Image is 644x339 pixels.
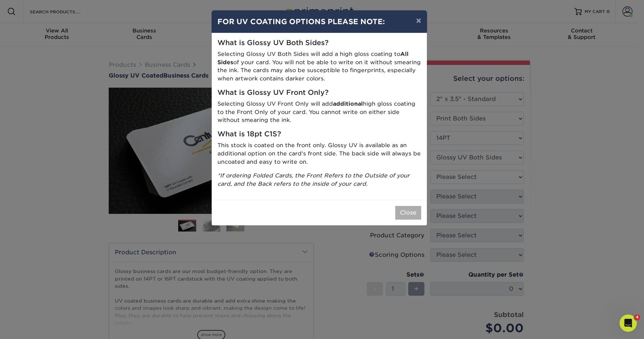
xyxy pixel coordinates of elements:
iframe: Intercom live chat [620,314,637,332]
h4: FOR UV COATING OPTIONS PLEASE NOTE: [217,16,421,27]
p: This stock is coated on the front only. Glossy UV is available as an additional option on the car... [217,141,421,166]
h5: What is Glossy UV Both Sides? [217,39,421,47]
p: Selecting Glossy UV Both Sides will add a high gloss coating to of your card. You will not be abl... [217,50,421,83]
p: Selecting Glossy UV Front Only will add high gloss coating to the Front Only of your card. You ca... [217,100,421,124]
strong: additional [333,100,363,107]
span: 4 [634,314,640,320]
button: Close [395,206,421,220]
i: *If ordering Folded Cards, the Front Refers to the Outside of your card, and the Back refers to t... [217,172,410,187]
h5: What is Glossy UV Front Only? [217,89,421,97]
h5: What is 18pt C1S? [217,130,421,138]
strong: All Sides [217,50,409,66]
button: × [410,10,427,31]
